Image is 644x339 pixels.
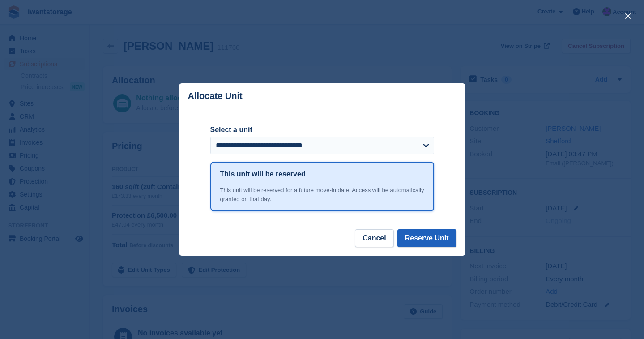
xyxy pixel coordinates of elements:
[210,124,434,135] label: Select a unit
[220,169,306,180] h1: This unit will be reserved
[621,9,635,23] button: close
[397,229,456,247] button: Reserve Unit
[355,229,393,247] button: Cancel
[220,186,424,203] div: This unit will be reserved for a future move-in date. Access will be automatically granted on tha...
[188,91,243,101] p: Allocate Unit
